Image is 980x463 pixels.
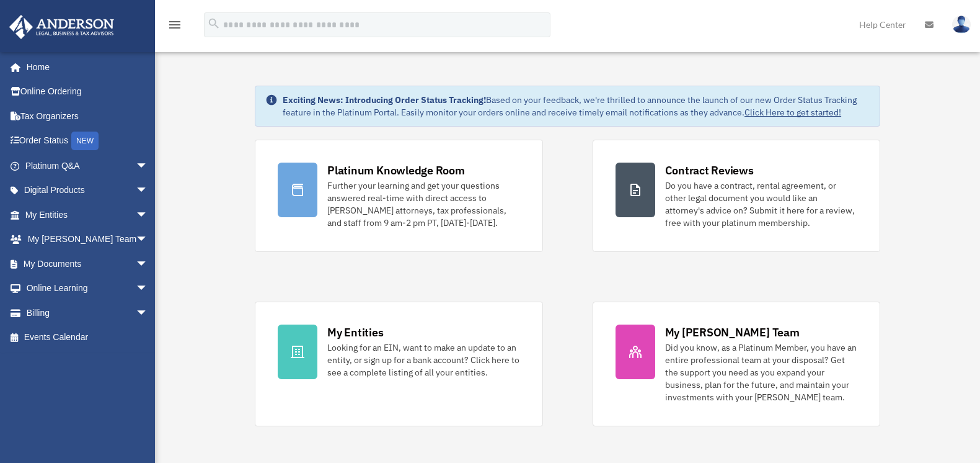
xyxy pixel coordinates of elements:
a: Home [9,55,161,79]
span: arrow_drop_down [136,300,161,326]
div: Platinum Knowledge Room [327,163,465,178]
div: Contract Reviews [665,163,754,178]
img: Anderson Advisors Platinum Portal [6,15,118,39]
div: My [PERSON_NAME] Team [665,325,800,340]
a: My [PERSON_NAME] Team Did you know, as a Platinum Member, you have an entire professional team at... [593,302,880,426]
span: arrow_drop_down [136,153,161,179]
div: Further your learning and get your questions answered real-time with direct access to [PERSON_NAM... [327,179,519,229]
strong: Exciting News: Introducing Order Status Tracking! [283,94,486,106]
a: My Entitiesarrow_drop_down [9,202,167,227]
a: Digital Productsarrow_drop_down [9,178,167,203]
a: My [PERSON_NAME] Teamarrow_drop_down [9,227,167,252]
a: Platinum Q&Aarrow_drop_down [9,153,167,178]
span: arrow_drop_down [136,178,161,204]
span: arrow_drop_down [136,276,161,302]
a: Tax Organizers [9,104,167,128]
i: menu [167,17,182,32]
a: My Documentsarrow_drop_down [9,251,167,276]
div: Based on your feedback, we're thrilled to announce the launch of our new Order Status Tracking fe... [283,94,870,119]
span: arrow_drop_down [136,227,161,253]
div: Do you have a contract, rental agreement, or other legal document you would like an attorney's ad... [665,179,857,229]
div: NEW [71,132,99,150]
a: Order StatusNEW [9,128,167,154]
a: My Entities Looking for an EIN, want to make an update to an entity, or sign up for a bank accoun... [255,302,542,426]
a: Events Calendar [9,325,167,350]
span: arrow_drop_down [136,251,161,277]
a: Online Ordering [9,79,167,104]
a: Platinum Knowledge Room Further your learning and get your questions answered real-time with dire... [255,140,542,252]
a: menu [167,22,182,32]
a: Billingarrow_drop_down [9,300,167,325]
i: search [207,17,221,30]
img: User Pic [952,16,971,34]
a: Contract Reviews Do you have a contract, rental agreement, or other legal document you would like... [593,140,880,252]
div: Did you know, as a Platinum Member, you have an entire professional team at your disposal? Get th... [665,341,857,403]
a: Click Here to get started! [744,107,841,118]
span: arrow_drop_down [136,202,161,228]
div: My Entities [327,325,383,340]
div: Looking for an EIN, want to make an update to an entity, or sign up for a bank account? Click her... [327,341,519,379]
a: Online Learningarrow_drop_down [9,276,167,301]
